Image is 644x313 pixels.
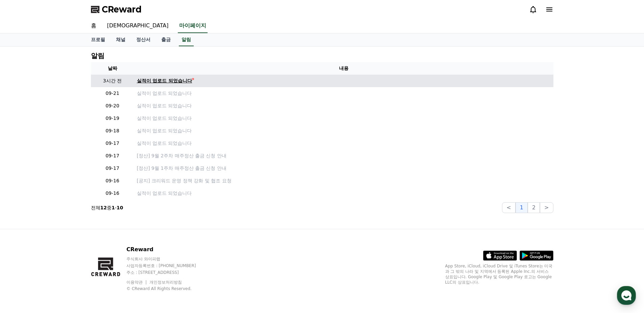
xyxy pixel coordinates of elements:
a: CReward [91,4,142,15]
p: 사업자등록번호 : [PHONE_NUMBER] [126,263,209,268]
a: [정산] 9월 1주차 매주정산 출금 신청 안내 [137,165,551,172]
a: 실적이 업로드 되었습니다 [137,140,551,147]
strong: 10 [117,205,123,210]
p: 09-19 [94,115,132,122]
a: [DEMOGRAPHIC_DATA] [102,19,174,33]
button: 2 [528,202,540,213]
a: [공지] 크리워드 운영 정책 강화 및 협조 요청 [137,177,551,184]
a: 홈 [2,214,45,231]
div: 실적이 업로드 되었습니다 [137,77,192,84]
p: 09-16 [94,177,132,184]
a: 실적이 업로드 되었습니다 [137,115,551,122]
h4: 알림 [91,52,104,59]
a: 설정 [87,214,130,231]
button: 1 [516,202,528,213]
a: 출금 [156,33,176,46]
a: 대화 [45,214,87,231]
p: 09-17 [94,140,132,147]
p: 09-16 [94,190,132,197]
a: 이용약관 [126,280,148,285]
span: 대화 [62,225,70,230]
a: 실적이 업로드 되었습니다 [137,77,551,84]
a: 실적이 업로드 되었습니다 [137,127,551,134]
p: 09-21 [94,90,132,97]
a: 홈 [86,19,102,33]
a: 실적이 업로드 되었습니다 [137,90,551,97]
p: 09-17 [94,152,132,159]
p: 09-20 [94,102,132,109]
th: 날짜 [91,62,134,75]
a: 마이페이지 [178,19,208,33]
th: 내용 [134,62,553,75]
p: 09-17 [94,165,132,172]
p: 전체 중 - [91,204,123,211]
strong: 1 [112,205,115,210]
a: 정산서 [131,33,156,46]
a: 개인정보처리방침 [149,280,182,285]
a: 실적이 업로드 되었습니다 [137,102,551,109]
p: CReward [126,245,209,254]
p: © CReward All Rights Reserved. [126,286,209,291]
span: 홈 [21,224,25,230]
button: < [502,202,515,213]
a: [정산] 9월 2주차 매주정산 출금 신청 안내 [137,152,551,159]
p: App Store, iCloud, iCloud Drive 및 iTunes Store는 미국과 그 밖의 나라 및 지역에서 등록된 Apple Inc.의 서비스 상표입니다. Goo... [445,263,553,285]
strong: 12 [100,205,107,210]
p: 주소 : [STREET_ADDRESS] [126,270,209,275]
a: 채널 [111,33,131,46]
a: 프로필 [86,33,111,46]
a: 실적이 업로드 되었습니다 [137,190,551,197]
p: 주식회사 와이피랩 [126,256,209,262]
span: CReward [102,4,142,15]
p: 3시간 전 [94,77,132,84]
button: > [540,202,553,213]
a: 알림 [179,33,194,46]
p: 09-18 [94,127,132,134]
span: 설정 [104,224,113,230]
